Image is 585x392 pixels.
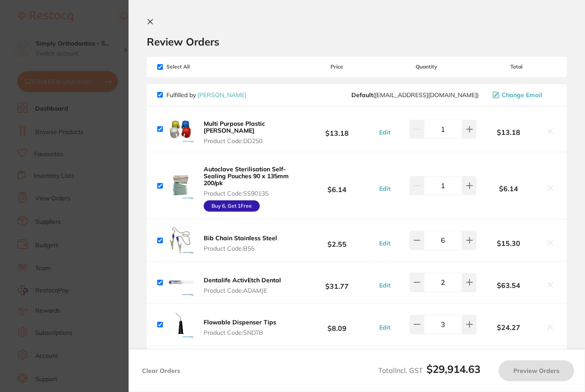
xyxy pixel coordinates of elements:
[297,178,377,194] b: $6.14
[204,234,277,242] b: Bib Chain Stainless Steel
[377,239,393,247] button: Edit
[476,185,541,193] b: $6.14
[198,91,246,99] a: [PERSON_NAME]
[204,287,281,294] span: Product Code: ADAMJE
[297,274,377,291] b: $31.77
[476,64,556,70] span: Total
[204,137,294,144] span: Product Code: DD250
[297,64,377,70] span: Price
[147,35,567,48] h2: Review Orders
[297,121,377,137] b: $13.18
[351,91,373,99] b: Default
[201,276,284,294] button: Dentalife ActivEtch Dental Product Code:ADAMJE
[166,172,194,199] img: dHhtcXJ0cA
[204,276,281,284] b: Dentalife ActivEtch Dental
[166,310,194,338] img: Znc5YXpmcw
[377,128,393,136] button: Edit
[204,318,276,326] b: Flowable Dispenser Tips
[377,185,393,193] button: Edit
[201,234,280,252] button: Bib Chain Stainless Steel Product Code:B55
[377,64,476,70] span: Quantity
[499,360,574,381] button: Preview Orders
[476,128,541,136] b: $13.18
[201,165,297,212] button: Autoclave Sterilisation Self-Sealing Pouches 90 x 135mm 200/pk Product Code:SS90135 Buy 6, Get 1Free
[490,91,556,99] button: Change Email
[377,323,393,331] button: Edit
[204,245,277,252] span: Product Code: B55
[139,360,183,381] button: Clear Orders
[476,323,541,331] b: $24.27
[502,91,542,98] span: Change Email
[297,317,377,333] b: $8.09
[204,190,294,197] span: Product Code: SS90135
[426,363,480,376] b: $29,914.63
[166,268,194,296] img: aXBrY2oybQ
[204,200,260,212] div: Buy 6, Get 1 Free
[166,115,194,143] img: eTZ2Z3UyOA
[476,239,541,247] b: $15.30
[204,120,265,134] b: Multi Purpose Plastic [PERSON_NAME]
[166,91,246,98] p: Fulfilled by
[166,226,194,254] img: djk2eng5Nw
[204,329,276,336] span: Product Code: SNDTB
[377,281,393,289] button: Edit
[297,232,377,248] b: $2.55
[204,165,289,187] b: Autoclave Sterilisation Self-Sealing Pouches 90 x 135mm 200/pk
[201,120,297,145] button: Multi Purpose Plastic [PERSON_NAME] Product Code:DD250
[157,64,244,70] span: Select All
[201,318,279,336] button: Flowable Dispenser Tips Product Code:SNDTB
[476,281,541,289] b: $63.54
[378,366,480,375] span: Total Incl. GST
[351,91,479,98] span: save@adamdental.com.au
